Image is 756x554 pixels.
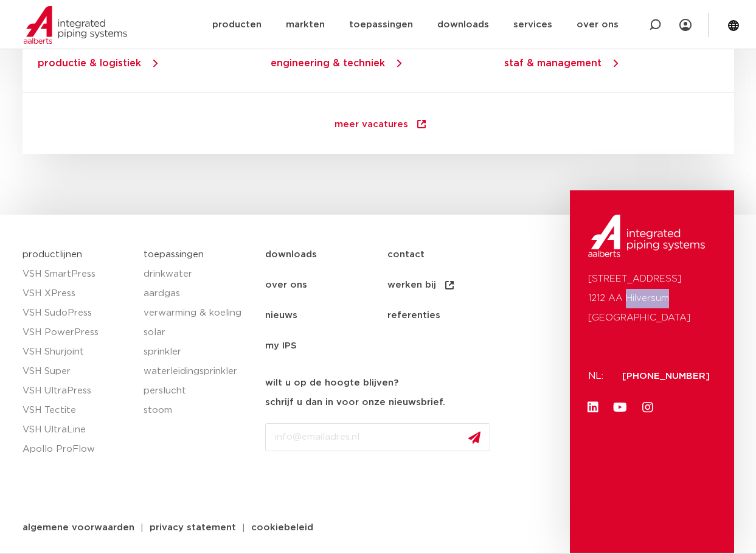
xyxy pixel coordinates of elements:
a: nieuws [265,300,387,331]
a: productlijnen [23,250,82,259]
a: waterleidingsprinkler [144,362,253,381]
a: VSH UltraPress [23,381,132,401]
a: contact [387,240,510,270]
a: aardgas [144,284,253,303]
a: privacy statement [140,523,245,532]
a: VSH Tectite [23,401,132,420]
img: send.svg [468,431,480,444]
span: cookiebeleid [251,523,313,532]
a: sprinkler [144,342,253,362]
a: meer vacatures [310,108,452,142]
a: Apollo ProFlow [23,440,132,459]
strong: schrijf u dan in voor onze nieuwsbrief. [265,398,445,407]
span: algemene voorwaarden [23,523,134,532]
nav: Menu [265,240,564,361]
span: meer vacatures [335,120,408,132]
a: VSH UltraLine [23,420,132,440]
a: staf & management [504,58,601,68]
a: referenties [387,300,510,331]
iframe: reCAPTCHA [265,461,450,508]
p: [STREET_ADDRESS] 1212 AA Hilversum [GEOGRAPHIC_DATA] [588,269,716,328]
a: engineering & techniek [271,58,385,68]
a: over ons [265,270,387,300]
input: info@emailadres.nl [265,423,490,451]
a: [PHONE_NUMBER] [622,372,710,381]
a: verwarming & koeling [144,303,253,323]
a: VSH XPress [23,284,132,303]
a: drinkwater [144,265,253,284]
a: algemene voorwaarden [13,523,144,532]
a: my IPS [265,331,387,361]
p: NL: [588,367,608,386]
strong: wilt u op de hoogte blijven? [265,378,398,387]
a: VSH SmartPress [23,265,132,284]
a: perslucht [144,381,253,401]
a: toepassingen [144,250,204,259]
span: privacy statement [150,523,236,532]
a: VSH SudoPress [23,303,132,323]
a: werken bij [387,270,510,300]
a: VSH Shurjoint [23,342,132,362]
a: downloads [265,240,387,270]
a: VSH PowerPress [23,323,132,342]
a: stoom [144,401,253,420]
a: productie & logistiek [38,58,141,68]
a: cookiebeleid [242,523,322,532]
a: solar [144,323,253,342]
a: VSH Super [23,362,132,381]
